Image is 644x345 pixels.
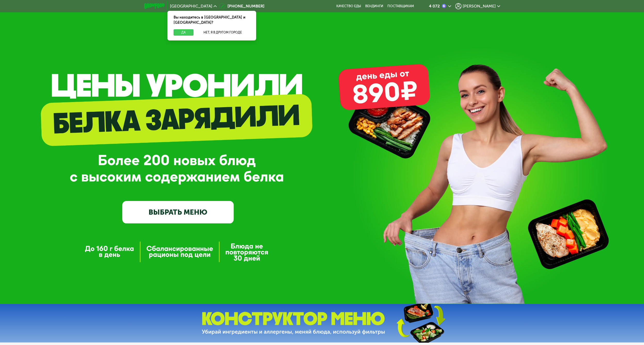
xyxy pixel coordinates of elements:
button: Да [174,29,193,36]
span: [PERSON_NAME] [463,4,496,8]
div: 4 072 [429,4,440,8]
button: Нет, я в другом городе [195,29,250,36]
a: Качество еды [336,4,361,8]
a: ВЫБРАТЬ МЕНЮ [122,201,234,223]
div: Вы находитесь в [GEOGRAPHIC_DATA] и [GEOGRAPHIC_DATA]? [167,11,256,29]
a: Вендинги [365,4,383,8]
div: поставщикам [387,4,414,8]
span: [GEOGRAPHIC_DATA] [170,4,212,8]
a: [PHONE_NUMBER] [219,3,264,9]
